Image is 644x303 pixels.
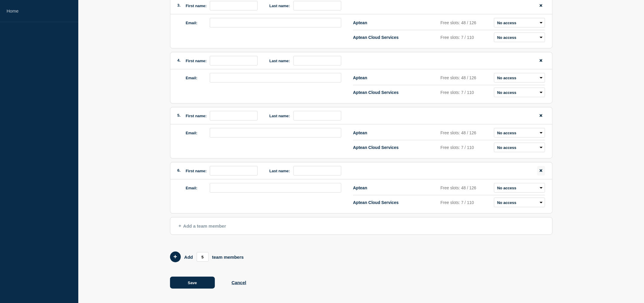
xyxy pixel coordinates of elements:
[178,3,181,7] span: 3.
[494,73,545,83] select: role select for Aptean
[178,168,181,173] span: 6.
[210,73,341,83] input: email
[494,183,545,193] select: role select for Aptean
[353,130,438,135] p: Aptean
[494,88,545,97] select: role select for Aptean Cloud Services
[184,255,193,260] p: Add
[186,169,207,173] label: First name:
[494,18,545,28] select: role select for Aptean
[537,166,545,176] button: remove team member button
[537,56,545,66] button: remove team member button
[440,200,492,205] p: Free slots: 7 / 110
[186,131,198,135] label: Email:
[186,186,198,190] label: Email:
[232,280,246,285] button: Cancel
[537,1,545,10] button: remove team member button
[170,252,181,262] button: Add 5 team members
[353,75,438,80] p: Aptean
[210,18,341,28] input: email
[353,200,438,205] p: Aptean Cloud Services
[186,76,198,80] label: Email:
[440,35,492,40] p: Free slots: 7 / 110
[212,255,244,260] p: team members
[186,59,207,63] label: First name:
[353,145,438,150] p: Aptean Cloud Services
[494,143,545,152] select: role select for Aptean Cloud Services
[293,166,341,176] input: last name
[210,56,258,66] input: first name
[186,4,207,8] label: First name:
[440,145,492,150] p: Free slots: 7 / 110
[178,113,181,118] span: 5.
[210,166,258,176] input: first name
[440,90,492,95] p: Free slots: 7 / 110
[170,217,553,235] button: Add a team member
[210,111,258,121] input: first name
[293,56,341,66] input: last name
[494,198,545,207] select: role select for Aptean Cloud Services
[440,185,492,190] p: Free slots: 48 / 126
[210,1,258,10] input: first name
[210,183,341,193] input: email
[270,169,290,173] label: Last name:
[440,75,492,80] p: Free slots: 48 / 126
[270,114,290,118] label: Last name:
[178,58,181,63] span: 4.
[353,90,438,95] p: Aptean Cloud Services
[293,1,341,10] input: last name
[197,252,209,262] input: Add members count
[353,185,438,190] p: Aptean
[210,128,341,138] input: email
[440,20,492,25] p: Free slots: 48 / 126
[293,111,341,121] input: last name
[494,128,545,138] select: role select for Aptean
[537,111,545,121] button: remove team member button
[270,59,290,63] label: Last name:
[494,33,545,42] select: role select for Aptean Cloud Services
[353,20,438,25] p: Aptean
[270,4,290,8] label: Last name:
[186,114,207,118] label: First name:
[170,277,215,289] button: Save
[179,223,226,229] span: Add a team member
[353,35,438,40] p: Aptean Cloud Services
[186,21,198,25] label: Email:
[440,130,492,135] p: Free slots: 48 / 126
